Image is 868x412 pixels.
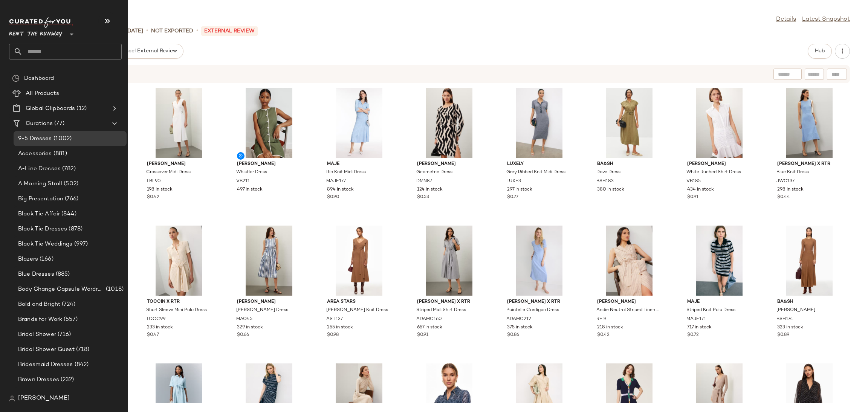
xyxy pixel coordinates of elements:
button: Cancel External Review [111,44,183,59]
span: Brands for Work [18,315,62,324]
span: Maje [327,161,391,168]
span: Striped Midi Shirt Dress [416,307,466,314]
span: TBL90 [146,178,161,185]
span: Rent the Runway [9,26,63,39]
span: $0.72 [687,332,699,339]
span: Bridal Shower Guest [18,345,75,354]
span: BSH174 [776,316,793,323]
span: MAJE171 [686,316,706,323]
span: [PERSON_NAME] x RTR [777,161,841,168]
span: 298 in stock [777,186,804,193]
img: TOCC99.jpg [141,226,217,296]
span: [PERSON_NAME] [417,161,481,168]
span: [PERSON_NAME] Knit Dress [326,307,388,314]
img: AST137.jpg [321,226,397,296]
span: Bridal Shower [18,330,56,339]
span: $0.42 [597,332,610,339]
span: 255 in stock [327,324,353,331]
span: (232) [59,375,74,384]
img: REI9.jpg [591,226,667,296]
span: LUXE3 [506,178,521,185]
span: ba&sh [597,161,661,168]
span: [PERSON_NAME] x RTR [507,299,571,305]
span: Blue Knit Dress [776,169,809,176]
span: [PERSON_NAME] [687,161,751,168]
span: TOCCIN X RTR [147,299,211,305]
span: Bold and Bright [18,300,60,309]
span: ba&sh [777,299,841,305]
span: Geometric Dress [416,169,452,176]
span: $0.44 [777,194,790,201]
span: $0.86 [507,332,519,339]
span: (881) [52,150,67,158]
img: svg%3e [12,75,20,82]
span: Area Stars [327,299,391,305]
span: [PERSON_NAME] [776,307,815,314]
span: MAO45 [236,316,252,323]
span: Luxely [507,161,571,168]
img: JWC137.jpg [771,88,847,158]
span: Blazers [18,255,38,264]
span: (885) [54,270,70,279]
span: [PERSON_NAME] [237,161,301,168]
img: VB211.jpg [231,88,307,158]
span: Rib Knit Midi Dress [326,169,366,176]
span: $0.98 [327,332,339,339]
span: Grey Ribbed Knit Midi Dress [506,169,565,176]
span: (716) [56,330,71,339]
span: 124 in stock [417,186,443,193]
span: Striped Knit Polo Dress [686,307,735,314]
span: 380 in stock [597,186,624,193]
span: 894 in stock [327,186,354,193]
p: External REVIEW [201,26,258,36]
img: DMN87.jpg [411,88,487,158]
span: [PERSON_NAME] [18,394,70,403]
span: 218 in stock [597,324,623,331]
span: A Morning Stroll [18,180,62,188]
span: 233 in stock [147,324,173,331]
span: (842) [73,360,89,369]
img: MAJE177.jpg [321,88,397,158]
span: Andie Neutral Striped Linen Dress [596,307,660,314]
img: MAO45.jpg [231,226,307,296]
span: 497 in stock [237,186,263,193]
span: 657 in stock [417,324,442,331]
span: 323 in stock [777,324,803,331]
span: Hub [815,48,825,54]
span: All Products [26,89,59,98]
span: Global Clipboards [26,104,75,113]
span: $0.91 [417,332,428,339]
span: (1903) [64,391,83,399]
span: Accessories [18,150,52,158]
span: • [146,26,148,35]
span: AST137 [326,316,343,323]
span: $0.42 [147,194,159,201]
span: 198 in stock [147,186,173,193]
span: 9-5 Dresses [18,134,52,143]
span: Curations [26,119,53,128]
span: (557) [62,315,78,324]
span: ADAMC212 [506,316,531,323]
span: Dove Dress [596,169,620,176]
img: ADAMC160.jpg [411,226,487,296]
span: $0.47 [147,332,159,339]
span: MAJE177 [326,178,346,185]
span: [PERSON_NAME] [597,299,661,305]
img: cfy_white_logo.C9jOOHJF.svg [9,17,73,28]
img: ADAMC212.jpg [501,226,577,296]
span: Crossover Midi Dress [146,169,191,176]
span: Black Tie Weddings [18,240,73,249]
span: BSH183 [596,178,614,185]
span: 717 in stock [687,324,712,331]
span: $0.90 [327,194,339,201]
span: Brown Dresses [18,375,59,384]
span: [PERSON_NAME] [147,161,211,168]
img: BSH183.jpg [591,88,667,158]
span: 434 in stock [687,186,714,193]
span: Maje [687,299,751,305]
span: 375 in stock [507,324,533,331]
span: TOCC99 [146,316,165,323]
span: $0.53 [417,194,429,201]
span: VB211 [236,178,250,185]
span: ADAMC160 [416,316,442,323]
